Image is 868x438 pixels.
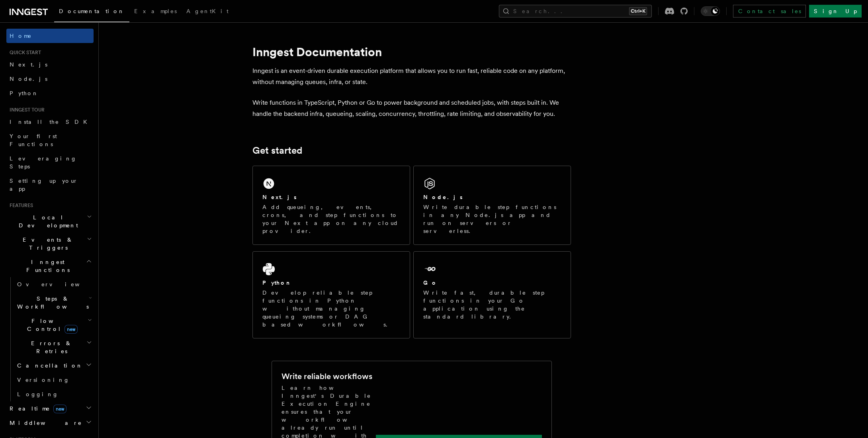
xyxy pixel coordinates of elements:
[54,2,129,22] a: Documentation
[499,5,652,18] button: Search...Ctrl+K
[134,8,177,14] span: Examples
[701,6,720,16] button: Toggle dark mode
[14,339,86,355] span: Errors & Retries
[129,2,182,22] a: Examples
[6,213,87,229] span: Local Development
[10,90,39,96] span: Python
[14,362,83,370] span: Cancellation
[423,193,463,201] h2: Node.js
[10,76,47,82] span: Node.js
[629,7,647,15] kbd: Ctrl+K
[14,295,89,311] span: Steps & Workflows
[6,236,87,252] span: Events & Triggers
[14,336,94,358] button: Errors & Retries
[6,210,94,233] button: Local Development
[6,405,66,413] span: Realtime
[262,203,400,235] p: Add queueing, events, crons, and step functions to your Next app on any cloud provider.
[17,391,59,397] span: Logging
[6,72,94,86] a: Node.js
[809,5,862,18] a: Sign Up
[10,119,92,125] span: Install the SDK
[6,151,94,174] a: Leveraging Steps
[6,258,86,274] span: Inngest Functions
[413,166,571,245] a: Node.jsWrite durable step functions in any Node.js app and run on servers or serverless.
[6,129,94,151] a: Your first Functions
[252,65,571,88] p: Inngest is an event-driven durable execution platform that allows you to run fast, reliable code ...
[6,29,94,43] a: Home
[423,203,561,235] p: Write durable step functions in any Node.js app and run on servers or serverless.
[17,281,99,287] span: Overview
[6,57,94,72] a: Next.js
[423,279,438,287] h2: Go
[14,387,94,401] a: Logging
[14,277,94,291] a: Overview
[65,325,78,334] span: new
[423,289,561,321] p: Write fast, durable step functions in your Go application using the standard library.
[6,233,94,255] button: Events & Triggers
[10,155,77,170] span: Leveraging Steps
[182,2,233,22] a: AgentKit
[413,251,571,338] a: GoWrite fast, durable step functions in your Go application using the standard library.
[14,373,94,387] a: Versioning
[252,97,571,119] p: Write functions in TypeScript, Python or Go to power background and scheduled jobs, with steps bu...
[282,371,372,382] h2: Write reliable workflows
[6,174,94,196] a: Setting up your app
[10,133,57,147] span: Your first Functions
[59,8,125,14] span: Documentation
[10,32,32,40] span: Home
[14,358,94,373] button: Cancellation
[6,401,94,416] button: Realtimenew
[53,405,66,413] span: new
[6,419,82,427] span: Middleware
[10,178,78,192] span: Setting up your app
[6,255,94,277] button: Inngest Functions
[252,166,410,245] a: Next.jsAdd queueing, events, crons, and step functions to your Next app on any cloud provider.
[6,115,94,129] a: Install the SDK
[733,5,806,18] a: Contact sales
[262,279,292,287] h2: Python
[6,86,94,100] a: Python
[186,8,229,14] span: AgentKit
[14,314,94,336] button: Flow Controlnew
[262,289,400,328] p: Develop reliable step functions in Python without managing queueing systems or DAG based workflows.
[262,193,297,201] h2: Next.js
[252,145,302,156] a: Get started
[10,61,47,68] span: Next.js
[6,277,94,401] div: Inngest Functions
[6,49,41,56] span: Quick start
[6,416,94,430] button: Middleware
[6,107,45,113] span: Inngest tour
[252,251,410,338] a: PythonDevelop reliable step functions in Python without managing queueing systems or DAG based wo...
[14,317,88,333] span: Flow Control
[17,377,70,383] span: Versioning
[6,202,33,209] span: Features
[14,291,94,314] button: Steps & Workflows
[252,45,571,59] h1: Inngest Documentation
